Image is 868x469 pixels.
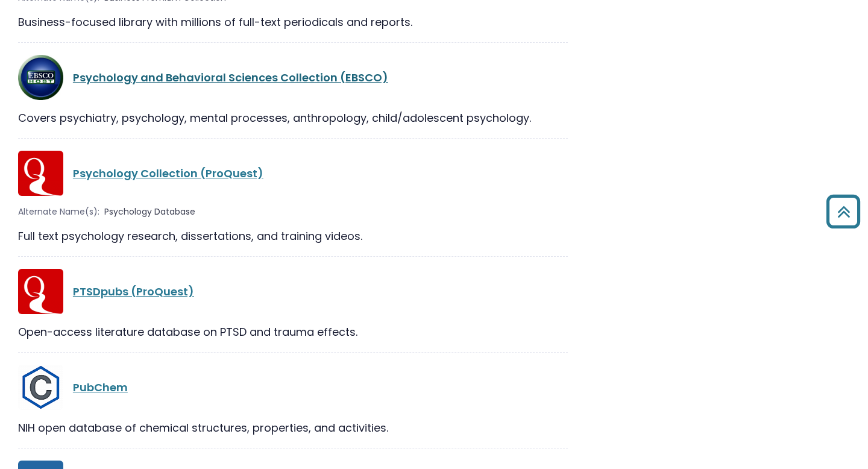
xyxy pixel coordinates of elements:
[18,228,568,244] div: Full text psychology research, dissertations, and training videos.
[73,284,194,299] a: PTSDpubs (ProQuest)
[73,380,128,395] a: PubChem
[104,206,195,218] span: Psychology Database
[18,324,568,340] div: Open-access literature database on PTSD and trauma effects.
[73,70,388,85] a: Psychology and Behavioral Sciences Collection (EBSCO)
[822,200,865,222] a: Back to Top
[18,110,568,126] div: Covers psychiatry, psychology, mental processes, anthropology, child/adolescent psychology.
[18,206,99,218] span: Alternate Name(s):
[18,14,568,30] div: Business-focused library with millions of full-text periodicals and reports.
[73,166,263,181] a: Psychology Collection (ProQuest)
[18,420,568,436] div: NIH open database of chemical structures, properties, and activities.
